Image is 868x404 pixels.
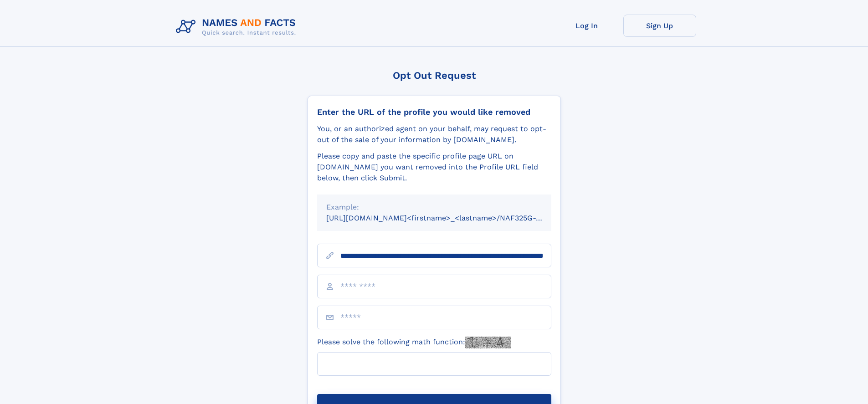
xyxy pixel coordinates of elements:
[623,15,696,37] a: Sign Up
[326,214,569,222] small: [URL][DOMAIN_NAME]<firstname>_<lastname>/NAF325G-xxxxxxxx
[317,151,551,184] div: Please copy and paste the specific profile page URL on [DOMAIN_NAME] you want removed into the Pr...
[308,70,561,81] div: Opt Out Request
[317,337,511,348] label: Please solve the following math function:
[326,202,542,213] div: Example:
[317,123,551,145] div: You, or an authorized agent on your behalf, may request to opt-out of the sale of your informatio...
[550,15,623,37] a: Log In
[317,107,551,117] div: Enter the URL of the profile you would like removed
[172,15,303,39] img: Logo Names and Facts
